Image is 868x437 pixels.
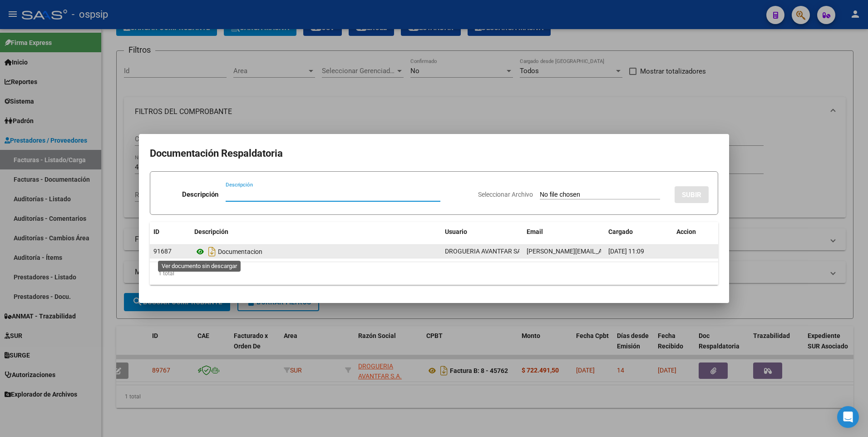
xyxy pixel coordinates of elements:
[182,189,218,200] p: Descripción
[150,222,191,242] datatable-header-cell: ID
[445,228,467,235] span: Usuario
[608,228,633,235] span: Cargado
[523,222,605,242] datatable-header-cell: Email
[682,191,701,199] span: SUBIR
[676,228,696,235] span: Accion
[150,262,718,285] div: 1 total
[527,248,676,255] span: [PERSON_NAME][EMAIL_ADDRESS][DOMAIN_NAME]
[194,228,228,235] span: Descripción
[608,248,644,255] span: [DATE] 11:09
[153,228,159,235] span: ID
[478,191,533,198] span: Seleccionar Archivo
[206,244,218,259] i: Descargar documento
[441,222,523,242] datatable-header-cell: Usuario
[673,222,718,242] datatable-header-cell: Accion
[153,248,172,255] span: 91687
[837,406,859,428] div: Open Intercom Messenger
[150,145,718,162] h2: Documentación Respaldatoria
[675,186,709,203] button: SUBIR
[194,244,438,259] div: Documentacion
[527,228,543,235] span: Email
[445,248,524,255] span: DROGUERIA AVANTFAR SA -
[191,222,441,242] datatable-header-cell: Descripción
[605,222,673,242] datatable-header-cell: Cargado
